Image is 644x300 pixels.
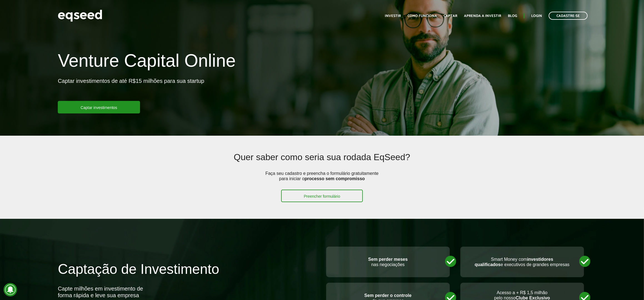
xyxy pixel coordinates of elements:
a: Aprenda a investir [464,14,501,18]
a: Como funciona [408,14,437,18]
p: Smart Money com e executivos de grandes empresas [466,257,578,267]
h1: Venture Capital Online [58,51,236,73]
a: Cadastre-se [549,12,588,20]
p: nas negociações [332,257,444,267]
a: Investir [385,14,401,18]
a: Preencher formulário [281,190,363,202]
strong: processo sem compromisso [304,176,365,181]
a: Captar investimentos [58,101,140,113]
a: Login [531,14,542,18]
h2: Quer saber como seria sua rodada EqSeed? [111,152,532,170]
p: Captar investimentos de até R$15 milhões para sua startup [58,78,204,101]
a: Captar [444,14,457,18]
a: Blog [508,14,517,18]
strong: investidores qualificados [475,257,553,267]
strong: Sem perder o controle [365,293,412,298]
p: Faça seu cadastro e preencha o formulário gratuitamente para iniciar o [264,171,380,190]
strong: Sem perder meses [368,257,408,262]
h2: Captação de Investimento [58,262,318,285]
img: EqSeed [58,8,102,23]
